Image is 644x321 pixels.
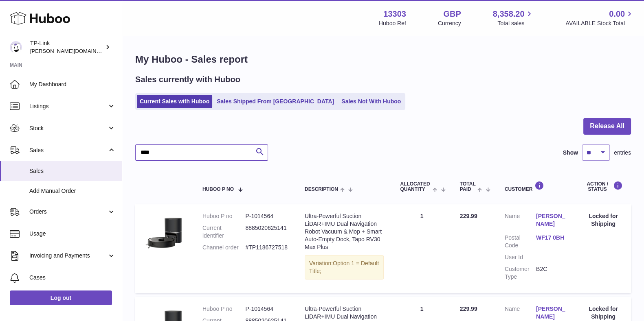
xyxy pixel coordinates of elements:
a: 0.00 AVAILABLE Stock Total [565,9,634,27]
span: Option 1 = Default Title; [309,260,379,274]
span: Listings [29,103,107,110]
span: ALLOCATED Quantity [400,181,431,192]
span: 229.99 [460,213,477,219]
span: My Dashboard [29,81,116,88]
div: Action / Status [584,181,623,192]
div: Locked for Shipping [584,212,623,228]
span: Invoicing and Payments [29,252,107,260]
button: Release All [583,118,631,135]
span: Sales [29,146,107,154]
img: susie.li@tp-link.com [10,41,22,53]
dd: P-1014564 [245,212,288,220]
span: Huboo P no [202,187,234,192]
span: Total paid [460,181,476,192]
dt: Current identifier [202,224,246,240]
a: WF17 0BH [536,234,567,242]
dt: Postal Code [505,234,536,249]
span: [PERSON_NAME][DOMAIN_NAME][EMAIL_ADDRESS][DOMAIN_NAME] [30,48,206,54]
dt: Customer Type [505,265,536,281]
h1: My Huboo - Sales report [135,53,631,66]
span: Usage [29,230,116,238]
dt: Name [505,212,536,230]
td: 1 [392,204,451,293]
dd: P-1014564 [245,305,288,313]
dt: Huboo P no [202,212,246,220]
span: AVAILABLE Stock Total [565,20,634,27]
dd: #TP1186727518 [245,244,288,251]
span: Description [305,187,338,192]
span: 8,358.20 [493,9,525,20]
img: 01_large_20240808023803n.jpg [143,212,184,253]
strong: GBP [443,9,461,20]
span: Orders [29,208,107,216]
dt: Channel order [202,244,246,251]
div: Customer [505,181,567,192]
label: Show [563,149,578,157]
span: 229.99 [460,306,477,312]
span: Total sales [497,20,534,27]
a: Sales Not With Huboo [338,95,404,108]
span: entries [614,149,631,157]
a: [PERSON_NAME] [536,212,567,228]
dd: B2C [536,265,567,281]
span: Sales [29,167,116,175]
a: Log out [10,290,112,305]
dt: User Id [505,253,536,261]
a: Sales Shipped From [GEOGRAPHIC_DATA] [214,95,337,108]
a: [PERSON_NAME] [536,305,567,321]
dd: 8885020625141 [245,224,288,240]
div: TP-Link [30,39,103,55]
div: Locked for Shipping [584,305,623,321]
div: Variation: [305,255,384,280]
span: Stock [29,124,107,132]
a: Current Sales with Huboo [137,95,212,108]
span: Add Manual Order [29,187,116,195]
h2: Sales currently with Huboo [135,74,240,85]
dt: Huboo P no [202,305,246,313]
strong: 13303 [383,9,406,20]
span: 0.00 [609,9,625,20]
span: Cases [29,274,116,282]
div: Currency [438,20,461,27]
div: Ultra-Powerful Suction LiDAR+IMU Dual Navigation Robot Vacuum & Mop + Smart Auto-Empty Dock, Tapo... [305,212,384,251]
a: 8,358.20 Total sales [493,9,534,27]
div: Huboo Ref [379,20,406,27]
